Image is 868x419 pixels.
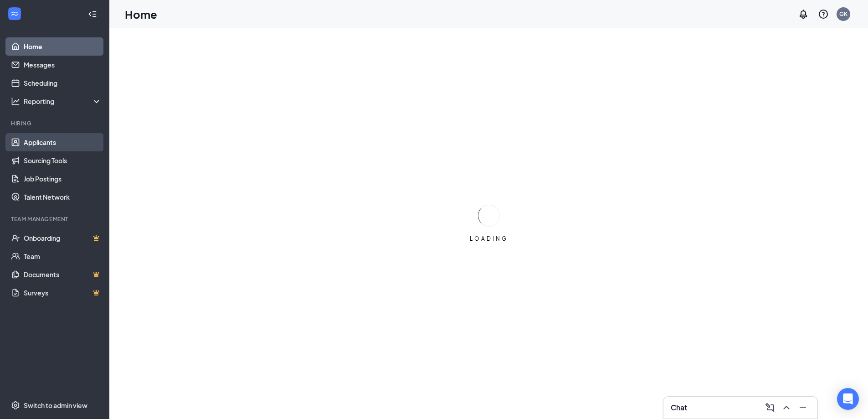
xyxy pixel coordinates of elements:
[24,401,87,410] div: Switch to admin view
[88,10,97,19] svg: Collapse
[781,402,792,413] svg: ChevronUp
[10,9,19,18] svg: WorkstreamLogo
[671,403,687,413] h3: Chat
[797,402,808,413] svg: Minimize
[11,401,20,410] svg: Settings
[24,74,102,92] a: Scheduling
[798,9,809,20] svg: Notifications
[818,9,829,20] svg: QuestionInfo
[24,97,102,106] div: Reporting
[24,229,102,247] a: OnboardingCrown
[24,170,102,188] a: Job Postings
[796,400,810,415] button: Minimize
[125,6,157,22] h1: Home
[11,215,100,223] div: Team Management
[24,265,102,284] a: DocumentsCrown
[24,247,102,265] a: Team
[24,188,102,206] a: Talent Network
[24,284,102,302] a: SurveysCrown
[765,402,776,413] svg: ComposeMessage
[837,388,859,410] div: Open Intercom Messenger
[24,37,102,56] a: Home
[466,235,512,243] div: LOADING
[839,10,847,18] div: GK
[11,119,100,127] div: Hiring
[11,97,20,106] svg: Analysis
[763,400,777,415] button: ComposeMessage
[24,133,102,151] a: Applicants
[24,151,102,170] a: Sourcing Tools
[779,400,794,415] button: ChevronUp
[24,56,102,74] a: Messages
